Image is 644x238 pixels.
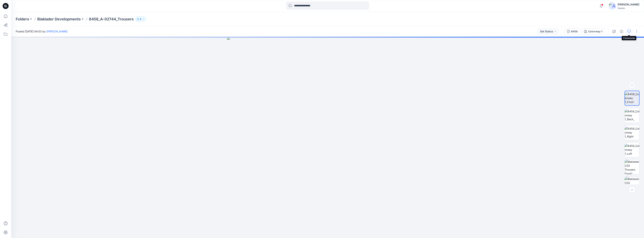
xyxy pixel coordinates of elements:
button: 8458 [564,28,580,34]
span: Posted [DATE] 04:03 by [16,29,68,33]
img: Blaklader C50 Trousers Front1 [625,160,639,174]
div: 8458 [571,29,578,34]
img: 8458_Colorway 1_Front [625,92,639,104]
p: 6 [140,17,141,21]
img: eyJhbGciOiJIUzI1NiIsImtpZCI6IjAiLCJzbHQiOiJzZXMiLCJ0eXAiOiJKV1QifQ.eyJkYXRhIjp7InR5cGUiOiJzdG9yYW... [227,37,428,238]
img: avatar [609,2,616,10]
a: Blaklader Developments [37,16,81,22]
img: 8458_Colorway 1_Back_ [625,109,639,121]
img: 8458_Colorway 1_Right [625,127,639,138]
div: [PERSON_NAME] [618,2,639,7]
a: [PERSON_NAME] [46,30,68,33]
img: 8458_Colorway 1_Left [625,144,639,156]
div: Colorway 1 [588,29,602,34]
a: Folders [16,16,29,22]
div: Guston [618,7,639,10]
button: Details [619,28,625,34]
img: Blaklader C50 Trousers Back1 [625,177,639,192]
p: 8458_A-02744_Trousers [89,16,134,22]
button: Colorway 1 [582,28,605,34]
button: 6 [135,16,146,22]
